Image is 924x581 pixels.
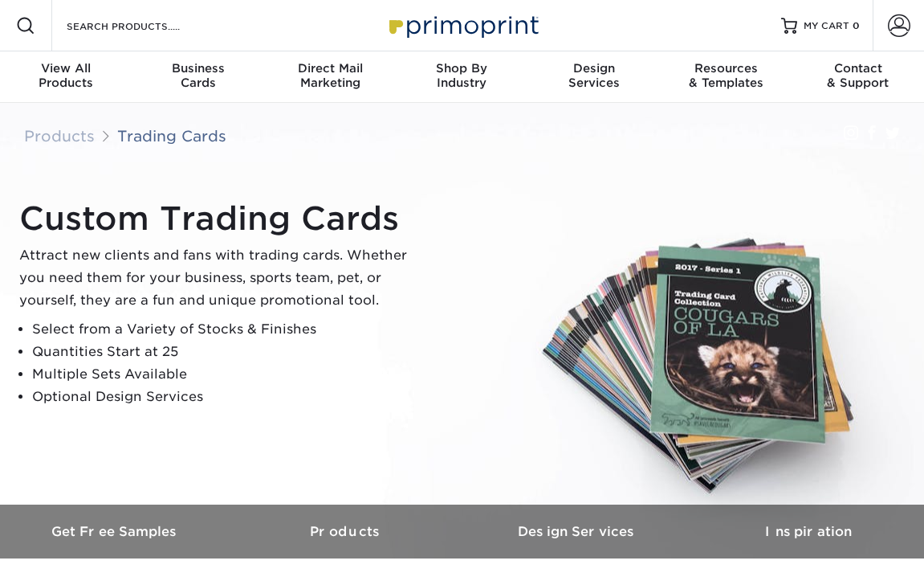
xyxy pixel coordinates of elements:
[19,199,421,238] h1: Custom Trading Cards
[65,16,222,35] input: SEARCH PRODUCTS.....
[132,61,263,90] div: Cards
[462,505,694,558] a: Design Services
[396,51,527,103] a: Shop ByIndustry
[32,363,421,386] li: Multiple Sets Available
[660,51,792,103] a: Resources& Templates
[231,524,462,539] h3: Products
[528,61,660,90] div: Services
[792,61,924,76] span: Contact
[660,61,792,90] div: & Templates
[528,61,660,76] span: Design
[117,127,226,145] a: Trading Cards
[792,61,924,90] div: & Support
[32,341,421,363] li: Quantities Start at 25
[853,20,860,31] span: 0
[264,61,396,76] span: Direct Mail
[24,127,95,145] a: Products
[462,524,694,539] h3: Design Services
[132,61,263,76] span: Business
[132,51,263,103] a: BusinessCards
[32,318,421,341] li: Select from a Variety of Stocks & Finishes
[660,61,792,76] span: Resources
[396,61,527,76] span: Shop By
[231,505,462,558] a: Products
[693,524,924,539] h3: Inspiration
[264,61,396,90] div: Marketing
[396,61,527,90] div: Industry
[792,51,924,103] a: Contact& Support
[382,8,543,43] img: Primoprint
[19,244,421,312] p: Attract new clients and fans with trading cards. Whether you need them for your business, sports ...
[32,386,421,408] li: Optional Design Services
[264,51,396,103] a: Direct MailMarketing
[804,19,849,33] span: MY CART
[528,51,660,103] a: DesignServices
[693,505,924,558] a: Inspiration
